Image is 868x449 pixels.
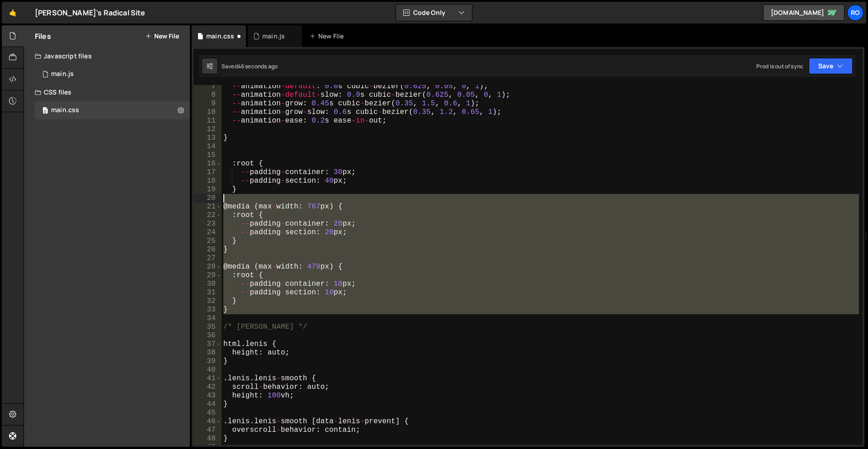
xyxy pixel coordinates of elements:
[193,297,222,306] div: 32
[2,2,24,24] a: 🤙
[309,32,347,41] div: New File
[193,134,222,142] div: 13
[193,177,222,185] div: 18
[193,306,222,314] div: 33
[193,314,222,323] div: 34
[193,151,222,160] div: 15
[193,271,222,280] div: 29
[193,237,222,246] div: 25
[193,117,222,125] div: 11
[396,5,472,21] button: Code Only
[193,357,222,366] div: 39
[193,426,222,435] div: 47
[193,280,222,288] div: 30
[193,254,222,263] div: 27
[35,31,51,41] h2: Files
[193,435,222,443] div: 48
[193,246,222,254] div: 26
[222,62,278,70] div: Saved
[262,32,285,41] div: main.js
[193,194,222,203] div: 20
[193,409,222,417] div: 45
[193,288,222,297] div: 31
[193,168,222,177] div: 17
[847,5,863,21] a: Ro
[193,108,222,117] div: 10
[193,383,222,392] div: 42
[24,47,190,65] div: Javascript files
[193,211,222,220] div: 22
[193,82,222,91] div: 7
[193,220,222,228] div: 23
[145,33,179,40] button: New File
[193,91,222,99] div: 8
[193,349,222,357] div: 38
[193,392,222,400] div: 43
[193,125,222,134] div: 12
[51,106,79,114] div: main.css
[193,366,222,374] div: 40
[206,32,234,41] div: main.css
[193,374,222,383] div: 41
[756,62,803,70] div: Prod is out of sync
[193,203,222,211] div: 21
[809,58,853,74] button: Save
[193,331,222,340] div: 36
[193,185,222,194] div: 19
[193,263,222,271] div: 28
[24,83,190,101] div: CSS files
[193,160,222,168] div: 16
[193,142,222,151] div: 14
[193,417,222,426] div: 46
[238,62,278,70] div: 46 seconds ago
[35,101,193,119] div: 16726/45739.css
[193,99,222,108] div: 9
[763,5,844,21] a: [DOMAIN_NAME]
[193,228,222,237] div: 24
[51,70,74,78] div: main.js
[193,340,222,349] div: 37
[35,7,145,18] div: [PERSON_NAME]'s Radical Site
[193,400,222,409] div: 44
[35,65,190,83] div: 16726/45737.js
[42,108,48,115] span: 0
[193,323,222,331] div: 35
